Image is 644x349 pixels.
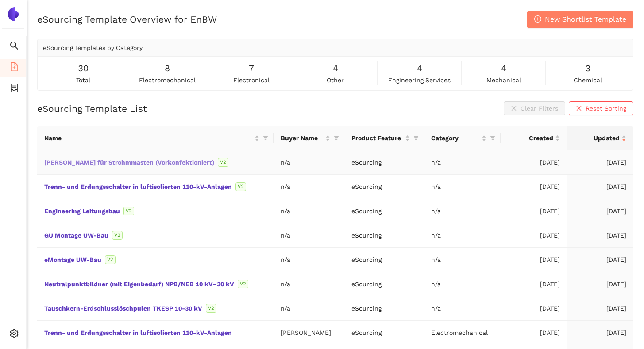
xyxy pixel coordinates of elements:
[424,150,501,175] td: n/a
[123,207,134,215] span: V2
[37,102,147,115] h2: eSourcing Template List
[274,321,344,345] td: [PERSON_NAME]
[344,272,424,296] td: eSourcing
[424,321,501,345] td: Electromechanical
[424,126,501,150] th: this column's title is Category,this column is sortable
[344,150,424,175] td: eSourcing
[344,126,424,150] th: this column's title is Product Feature,this column is sortable
[490,135,495,141] span: filter
[501,199,567,223] td: [DATE]
[488,131,497,145] span: filter
[567,296,633,321] td: [DATE]
[424,296,501,321] td: n/a
[424,199,501,223] td: n/a
[486,75,521,85] span: mechanical
[6,7,20,21] img: Logo
[10,38,19,56] span: search
[504,101,565,115] button: closeClear Filters
[218,158,228,167] span: V2
[165,61,170,75] span: 8
[274,296,344,321] td: n/a
[263,135,268,141] span: filter
[501,150,567,175] td: [DATE]
[508,133,553,143] span: Created
[139,75,196,85] span: electromechanical
[37,13,217,26] h2: eSourcing Template Overview for EnBW
[545,14,626,25] span: New Shortlist Template
[424,272,501,296] td: n/a
[567,321,633,345] td: [DATE]
[37,126,274,150] th: this column's title is Name,this column is sortable
[274,199,344,223] td: n/a
[233,75,270,85] span: electronical
[424,248,501,272] td: n/a
[327,75,344,85] span: other
[574,133,620,143] span: Updated
[238,280,248,288] span: V2
[501,126,567,150] th: this column's title is Created,this column is sortable
[388,75,451,85] span: engineering services
[344,321,424,345] td: eSourcing
[235,182,246,191] span: V2
[249,61,254,75] span: 7
[105,255,116,264] span: V2
[424,175,501,199] td: n/a
[501,175,567,199] td: [DATE]
[344,248,424,272] td: eSourcing
[567,150,633,175] td: [DATE]
[585,61,590,75] span: 3
[412,131,420,145] span: filter
[567,199,633,223] td: [DATE]
[574,75,602,85] span: chemical
[431,133,480,143] span: Category
[10,326,19,344] span: setting
[567,272,633,296] td: [DATE]
[274,150,344,175] td: n/a
[206,304,216,313] span: V2
[43,44,143,51] span: eSourcing Templates by Category
[334,135,339,141] span: filter
[332,131,341,145] span: filter
[501,223,567,248] td: [DATE]
[501,296,567,321] td: [DATE]
[112,231,123,240] span: V2
[501,272,567,296] td: [DATE]
[344,199,424,223] td: eSourcing
[44,133,253,143] span: Name
[567,248,633,272] td: [DATE]
[351,133,403,143] span: Product Feature
[576,105,582,112] span: close
[274,175,344,199] td: n/a
[333,61,338,75] span: 4
[417,61,422,75] span: 4
[10,59,19,77] span: file-add
[281,133,323,143] span: Buyer Name
[274,248,344,272] td: n/a
[527,11,633,28] button: plus-circleNew Shortlist Template
[424,223,501,248] td: n/a
[567,175,633,199] td: [DATE]
[274,126,344,150] th: this column's title is Buyer Name,this column is sortable
[501,61,506,75] span: 4
[76,75,90,85] span: total
[586,104,626,113] span: Reset Sorting
[344,296,424,321] td: eSourcing
[274,223,344,248] td: n/a
[344,175,424,199] td: eSourcing
[78,61,89,75] span: 30
[569,101,633,115] button: closeReset Sorting
[274,272,344,296] td: n/a
[344,223,424,248] td: eSourcing
[10,81,19,98] span: container
[567,223,633,248] td: [DATE]
[501,321,567,345] td: [DATE]
[534,15,541,24] span: plus-circle
[413,135,419,141] span: filter
[261,131,270,145] span: filter
[501,248,567,272] td: [DATE]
